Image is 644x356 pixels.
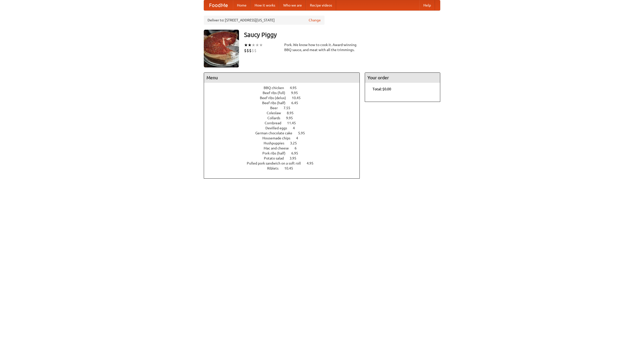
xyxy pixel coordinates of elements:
a: How it works [251,0,279,10]
span: 4.95 [307,161,318,165]
li: ★ [259,42,263,48]
span: 9.95 [286,116,298,120]
span: Beer [270,106,283,110]
span: Coleslaw [267,111,286,115]
a: Collards 9.95 [267,116,302,120]
a: Mac and cheese 6 [264,146,306,150]
a: German chocolate cake 5.95 [255,131,314,135]
span: 9.95 [291,91,303,95]
a: Riblets 10.45 [267,166,302,170]
span: Housemade chips [262,136,295,140]
a: Coleslaw 8.95 [267,111,303,115]
span: Collards [267,116,285,120]
span: 11.45 [287,121,301,125]
span: 6 [295,146,302,150]
a: Beef ribs (full) 9.95 [263,91,307,95]
a: Devilled eggs 4 [265,126,304,130]
b: Total: $0.00 [373,87,391,91]
span: Potato salad [264,156,289,160]
span: Mac and cheese [264,146,294,150]
span: Cornbread [265,121,286,125]
a: BBQ chicken 4.95 [264,86,306,90]
a: Beef ribs (half) 6.45 [262,101,307,105]
a: Beef ribs (delux) 10.45 [260,96,310,100]
a: Pork ribs (half) 6.95 [262,151,307,155]
a: Who we are [279,0,306,10]
span: Pulled pork sandwich on a soft roll [247,161,306,165]
a: Beer 7.55 [270,106,300,110]
span: 6.45 [291,101,303,105]
span: 3.25 [290,141,302,145]
span: Beef ribs (full) [263,91,290,95]
span: 4 [293,126,300,130]
div: Pork. We know how to cook it. Award-winning BBQ sauce, and meat with all the trimmings. [284,42,360,52]
span: Pork ribs (half) [262,151,291,155]
li: ★ [248,42,252,48]
li: $ [247,48,249,53]
span: Beef ribs (half) [262,101,291,105]
div: Deliver to: [STREET_ADDRESS][US_STATE] [204,16,325,25]
li: $ [254,48,257,53]
h3: Saucy Piggy [244,30,440,40]
a: FoodMe [204,0,233,10]
span: 4.95 [290,86,302,90]
h4: Your order [365,73,440,83]
span: 10.45 [292,96,306,100]
a: Home [233,0,251,10]
span: 5.95 [298,131,310,135]
img: angular.jpg [204,30,239,67]
span: 7.55 [284,106,295,110]
a: Recipe videos [306,0,336,10]
span: Beef ribs (delux) [260,96,291,100]
a: Housemade chips 4 [262,136,307,140]
a: Hushpuppies 3.25 [264,141,306,145]
li: $ [252,48,254,53]
li: ★ [252,42,255,48]
span: Riblets [267,166,284,170]
a: Help [419,0,435,10]
h4: Menu [204,73,359,83]
span: 8.95 [287,111,299,115]
span: 6.95 [291,151,303,155]
span: 10.45 [284,166,298,170]
li: $ [249,48,252,53]
li: $ [244,48,247,53]
a: Pulled pork sandwich on a soft roll 4.95 [247,161,323,165]
span: 4 [296,136,303,140]
span: BBQ chicken [264,86,289,90]
span: Hushpuppies [264,141,289,145]
span: German chocolate cake [255,131,297,135]
a: Change [309,18,321,23]
a: Potato salad 3.95 [264,156,306,160]
a: Cornbread 11.45 [265,121,305,125]
span: Devilled eggs [265,126,292,130]
span: 3.95 [290,156,301,160]
li: ★ [255,42,259,48]
li: ★ [244,42,248,48]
